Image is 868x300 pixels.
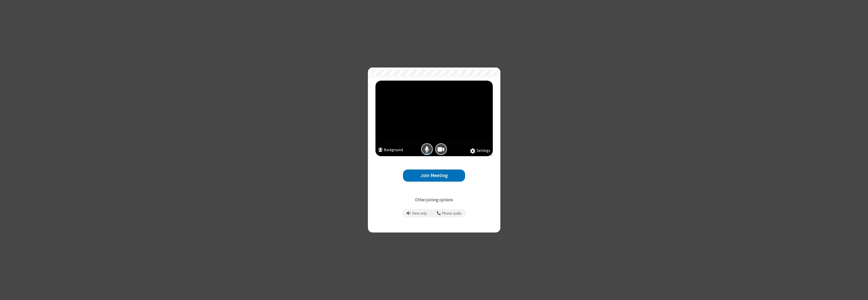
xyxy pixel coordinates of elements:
button: Join Meeting [403,170,465,182]
button: Mic is on [421,143,433,155]
button: Prevent echo when there is already an active mic and speaker in the room. [405,209,429,218]
span: Phone audio [442,211,462,216]
button: Background [378,147,403,154]
span: | [431,210,432,217]
p: Other joining options [375,197,493,203]
span: View only [412,211,427,216]
button: Camera is on [435,143,447,155]
button: Settings [470,148,490,154]
button: Use your phone for mic and speaker while you view the meeting on this device. [435,209,464,218]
